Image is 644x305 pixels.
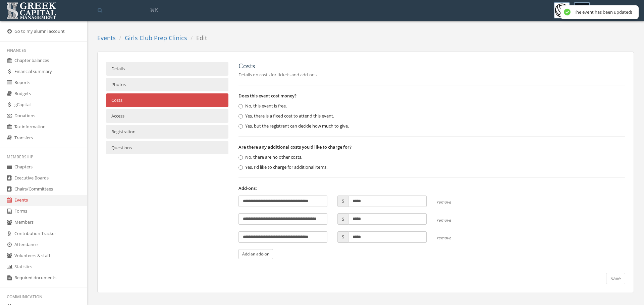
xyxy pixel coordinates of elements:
a: Questions [106,141,228,155]
label: No, this event is free. [238,103,287,109]
p: Details on costs for tickets and add-ons. [238,71,626,78]
a: Access [106,109,228,123]
a: Costs [106,93,228,107]
label: Yes, I'd like to charge for additional items. [238,164,327,171]
a: Girls Club Prep Clinics [125,34,187,42]
a: Photos [106,78,228,91]
h5: Costs [238,62,626,69]
p: Does this event cost money? [238,92,626,99]
span: $ [337,213,348,225]
span: $ [337,196,348,207]
button: Save [606,273,625,284]
a: Details [106,62,228,76]
a: Events [97,34,116,42]
input: Yes, I'd like to charge for additional items. [238,165,243,170]
input: No, there are no other costs. [238,155,243,160]
p: Are there any additional costs you'd like to charge for? [238,143,626,151]
div: [PERSON_NAME] [594,2,639,14]
input: No, this event is free. [238,104,243,108]
div: The event has been updated! [574,9,632,15]
span: $ [337,231,348,243]
em: remove [437,235,493,241]
em: remove [437,199,493,205]
a: Registration [106,125,228,139]
input: Yes, there is a fixed cost to attend this event. [238,114,243,119]
p: Add-ons: [238,184,626,192]
label: No, there are no other costs. [238,154,302,161]
label: Yes, there is a fixed cost to attend this event. [238,113,334,120]
li: Edit [187,34,207,43]
em: remove [437,217,493,223]
label: Yes, but the registrant can decide how much to give. [238,123,349,130]
span: ⌘K [150,6,158,13]
input: Yes, but the registrant can decide how much to give. [238,124,243,129]
button: Add an add-on [238,249,273,259]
